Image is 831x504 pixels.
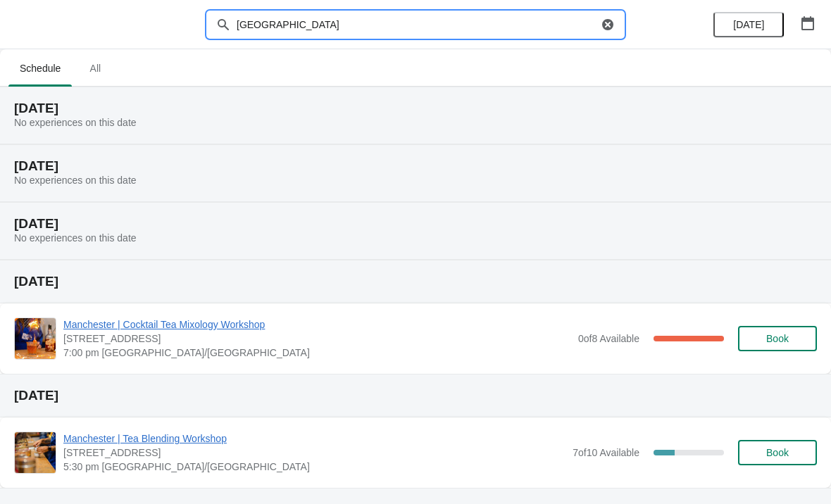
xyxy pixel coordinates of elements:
span: 7:00 pm [GEOGRAPHIC_DATA]/[GEOGRAPHIC_DATA] [63,346,571,360]
h2: [DATE] [14,217,817,231]
span: 0 of 8 Available [578,333,639,344]
h2: [DATE] [14,159,817,173]
span: [STREET_ADDRESS] [63,446,566,460]
span: Manchester | Tea Blending Workshop [63,431,566,446]
span: Book [766,333,789,344]
img: Manchester | Cocktail Tea Mixology Workshop | 57 Church Street, Manchester M4 1PD, UK | 7:00 pm E... [15,318,56,359]
span: All [77,56,113,81]
h2: [DATE] [14,101,817,115]
span: 7 of 10 Available [573,447,639,458]
span: [STREET_ADDRESS] [63,332,571,346]
span: 5:30 pm [GEOGRAPHIC_DATA]/[GEOGRAPHIC_DATA] [63,460,566,474]
img: Manchester | Tea Blending Workshop | 57 Church St, Manchester, M4 1PD | 5:30 pm Europe/London [15,432,56,473]
span: No experiences on this date [14,175,137,186]
button: Clear [601,18,615,32]
h2: [DATE] [14,389,817,403]
h2: [DATE] [14,275,817,289]
span: Manchester | Cocktail Tea Mixology Workshop [63,317,571,332]
span: Book [766,447,789,458]
button: Book [738,440,817,465]
button: Book [738,326,817,351]
button: [DATE] [713,12,784,37]
span: No experiences on this date [14,117,137,128]
span: No experiences on this date [14,232,137,244]
span: [DATE] [733,19,764,30]
span: Schedule [8,56,72,81]
input: Search [236,12,598,37]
